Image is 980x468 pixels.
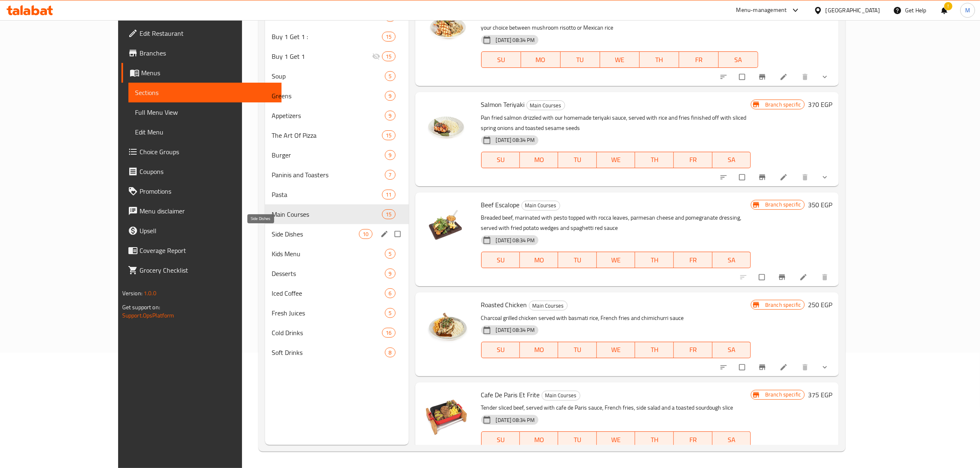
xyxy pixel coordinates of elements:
button: TU [558,252,597,268]
span: Main Courses [527,101,565,110]
span: [DATE] 08:34 PM [493,136,538,144]
span: SU [485,154,517,166]
div: Menu-management [736,5,787,15]
span: Choice Groups [140,147,275,157]
span: WE [600,344,632,356]
a: Edit menu item [799,273,809,281]
span: TH [638,434,670,446]
span: Salmon Teriyaki [481,98,525,111]
span: 10 [359,230,372,238]
span: Fresh Juices [272,308,385,318]
div: Iced Coffee6 [265,283,409,303]
a: Menus [121,63,282,83]
span: Desserts [272,269,385,278]
span: Buy 1 Get 1 : [272,32,382,42]
div: items [385,269,395,278]
span: TH [638,154,670,166]
span: MO [523,434,555,446]
div: Burger [272,150,385,160]
span: FR [682,54,715,66]
div: Kids Menu5 [265,244,409,264]
span: SU [485,254,517,266]
span: 15 [382,211,395,218]
img: Beef Escalope [422,199,475,252]
button: WE [600,51,640,68]
span: 15 [382,132,395,139]
svg: Show Choices [821,173,829,181]
span: TU [561,344,594,356]
span: Side Dishes [272,229,359,239]
button: MO [521,51,561,68]
a: Full Menu View [128,102,282,122]
a: Menu disclaimer [121,201,282,221]
span: 9 [385,151,395,159]
button: MO [520,152,559,168]
span: Greens [272,91,385,101]
span: Beef Escalope [481,199,520,211]
span: Main Courses [529,301,567,310]
button: FR [679,51,719,68]
div: Main Courses [542,391,580,401]
span: Sections [135,88,275,97]
span: TU [561,154,594,166]
span: SA [716,154,748,166]
svg: Show Choices [821,73,829,81]
button: SA [712,431,751,448]
a: Coverage Report [121,241,282,260]
button: edit [379,229,391,239]
span: 5 [385,309,395,317]
span: SA [716,344,748,356]
span: Buy 1 Get 1 [272,51,372,61]
button: MO [520,342,559,358]
span: Cold Drinks [272,328,382,338]
span: SU [485,344,517,356]
div: Greens9 [265,86,409,106]
span: WE [600,154,632,166]
span: Main Courses [542,391,580,400]
button: SU [481,252,520,268]
span: Branch specific [762,201,804,209]
span: Roasted Chicken [481,299,527,311]
svg: Show Choices [821,363,829,371]
span: Edit Restaurant [140,28,275,38]
button: WE [597,152,635,168]
span: [DATE] 08:34 PM [493,236,538,244]
span: MO [523,154,555,166]
button: show more [816,68,836,86]
p: Pan fried salmon drizzled with our homemade teriyaki sauce, served with rice and fries finished o... [481,113,751,133]
span: FR [677,254,709,266]
a: Branches [121,43,282,63]
span: Version: [122,288,142,299]
button: SU [481,51,521,68]
span: SU [485,434,517,446]
div: items [385,91,395,101]
span: Select to update [734,69,752,85]
span: MO [523,254,555,266]
div: [GEOGRAPHIC_DATA] [826,6,880,15]
span: Soft Drinks [272,348,385,357]
span: 6 [385,290,395,297]
div: Pasta11 [265,185,409,204]
span: M [965,6,970,15]
a: Promotions [121,181,282,201]
button: SA [712,152,751,168]
a: Edit Restaurant [121,23,282,43]
div: Buy 1 Get 1 :15 [265,27,409,46]
a: Support.OpsPlatform [122,310,175,321]
span: SU [485,54,518,66]
span: Pasta [272,190,382,199]
button: SA [719,51,758,68]
div: items [382,328,395,338]
span: Iced Coffee [272,288,385,298]
button: TH [635,152,674,168]
span: MO [524,54,557,66]
button: WE [597,342,635,358]
button: SU [481,431,520,448]
button: SA [712,252,751,268]
div: Main Courses15 [265,204,409,224]
span: TU [564,54,597,66]
button: TU [561,51,600,68]
div: The Art Of Pizza15 [265,125,409,145]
